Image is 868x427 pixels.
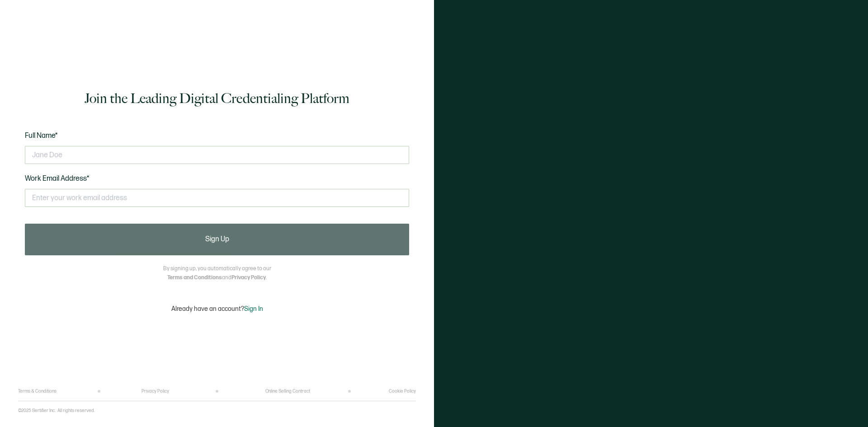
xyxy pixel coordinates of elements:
[25,146,409,164] input: Jane Doe
[205,236,229,243] span: Sign Up
[231,274,266,281] a: Privacy Policy
[25,174,90,183] span: Work Email Address*
[389,389,416,394] a: Cookie Policy
[142,389,169,394] a: Privacy Policy
[25,189,409,207] input: Enter your work email address
[265,389,310,394] a: Online Selling Contract
[25,224,409,255] button: Sign Up
[18,408,95,413] p: ©2025 Sertifier Inc.. All rights reserved.
[244,305,263,313] span: Sign In
[85,89,349,108] h1: Join the Leading Digital Credentialing Platform
[163,264,271,282] p: By signing up, you automatically agree to our and .
[25,131,58,140] span: Full Name*
[171,305,263,313] p: Already have an account?
[18,389,57,394] a: Terms & Conditions
[167,274,222,281] a: Terms and Conditions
